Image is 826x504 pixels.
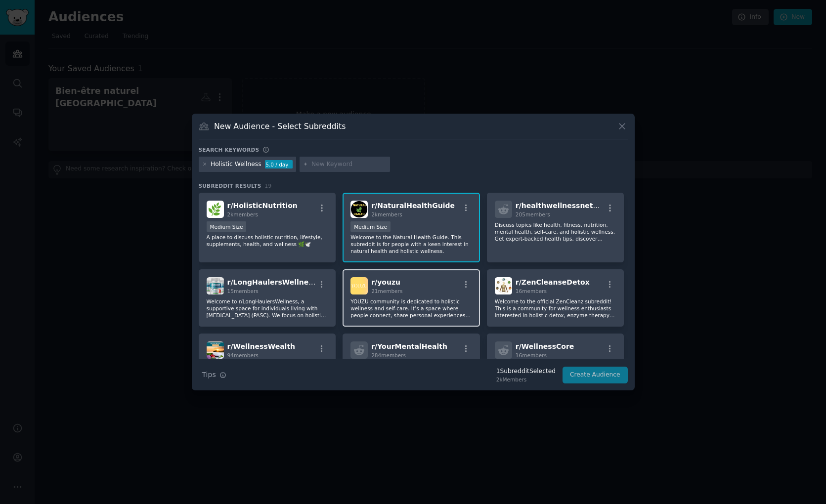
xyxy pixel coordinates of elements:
span: Tips [202,370,216,380]
span: 21 members [371,288,402,294]
span: r/ YourMentalHealth [371,342,447,350]
div: 5.0 / day [265,160,293,169]
span: 2k members [227,211,259,217]
span: r/ NaturalHealthGuide [371,202,455,210]
span: 16 members [516,288,547,294]
img: LongHaulersWellness [207,277,224,294]
div: 1 Subreddit Selected [496,367,556,376]
span: r/ HolisticNutrition [227,202,298,210]
input: New Keyword [311,160,387,169]
div: Holistic Wellness [211,160,261,169]
span: 16 members [516,352,547,358]
span: r/ ZenCleanseDetox [516,278,590,286]
span: Subreddit Results [199,182,261,189]
span: r/ LongHaulersWellness [227,278,317,286]
p: Welcome to r/LongHaulersWellness, a supportive space for individuals living with [MEDICAL_DATA] (... [207,298,328,319]
span: r/ WellnessCore [516,342,574,350]
span: 205 members [516,211,550,217]
img: HolisticNutrition [207,201,224,218]
p: Welcome to the official ZenCleanz subreddit! This is a community for wellness enthusiasts interes... [495,298,616,319]
img: ZenCleanseDetox [495,277,512,294]
span: 19 [265,183,272,189]
span: 2k members [371,211,402,217]
span: 15 members [227,288,259,294]
span: r/ WellnessWealth [227,342,296,350]
p: Welcome to the Natural Health Guide. This subreddit is for people with a keen interest in natural... [350,234,472,254]
p: Discuss topics like health, fitness, nutrition, mental health, self-care, and holistic wellness. ... [495,221,616,242]
div: 2k Members [496,376,556,383]
span: r/ youzu [371,278,400,286]
h3: New Audience - Select Subreddits [214,121,346,131]
span: r/ healthwellnessnetwork [516,202,612,210]
p: A place to discuss holistic nutrition, lifestyle, supplements, health, and wellness 🌿🕊 [207,234,328,248]
img: WellnessWealth [207,341,224,359]
div: Medium Size [207,221,247,232]
p: YOUZU community is dedicated to holistic wellness and self-care. It’s a space where people connec... [350,298,472,319]
button: Tips [199,366,230,383]
h3: Search keywords [199,146,260,153]
div: Medium Size [350,221,391,232]
span: 284 members [371,352,406,358]
img: youzu [350,277,368,294]
span: 94 members [227,352,259,358]
img: NaturalHealthGuide [350,201,368,218]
